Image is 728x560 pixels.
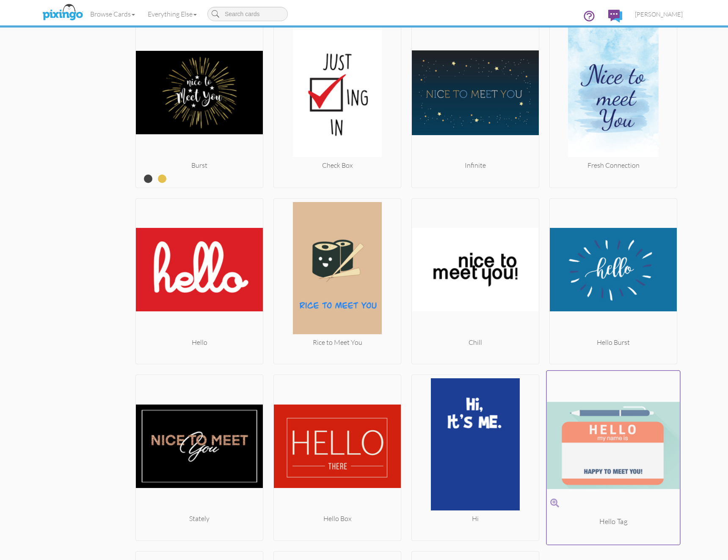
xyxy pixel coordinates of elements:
div: Check Box [274,161,401,170]
span: [PERSON_NAME] [635,11,683,18]
img: 20201002-171449-d36dfd828fef-250.jpg [550,202,677,338]
div: Hello Tag [547,517,680,527]
div: Fresh Connection [550,161,677,170]
div: Hello Burst [550,338,677,347]
img: 20190519-053714-c95e521c4feb-250.jpg [136,25,263,161]
div: Rice to Meet You [274,338,401,347]
img: 20210604-162955-1153a1735f89-250.jpg [274,25,401,161]
div: Hi [412,514,539,524]
div: Infinite [412,161,539,170]
img: 20181005-054829-c0000d7e-250.png [547,374,680,517]
img: 20190422-034937-9dcf5355-250.jpg [274,202,401,338]
div: Burst [136,161,263,170]
div: Stately [136,514,263,524]
div: Hello Box [274,514,401,524]
img: 20201002-171455-368936857062-250.jpg [274,378,401,514]
img: 20190527-201153-bfaa4faa9a71-250.jpg [412,202,539,338]
a: Everything Else [141,3,203,25]
img: 20220330-160348-3aa82d96db32-250.jpg [412,25,539,161]
img: 20190527-201028-029664d55dae-250.jpg [136,378,263,514]
a: [PERSON_NAME] [629,3,689,25]
img: pixingo logo [40,2,85,23]
img: 20181005-054842-d80976f7-250.jpg [412,378,539,514]
div: Hello [136,338,263,347]
img: 20250527-043523-0f48f347ce13-250.jpg [550,25,677,161]
input: Search cards [207,7,288,21]
img: 20181005-054814-1204f598-250.jpg [136,202,263,338]
img: comments.svg [608,10,622,22]
a: Browse Cards [84,3,141,25]
div: Chill [412,338,539,347]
